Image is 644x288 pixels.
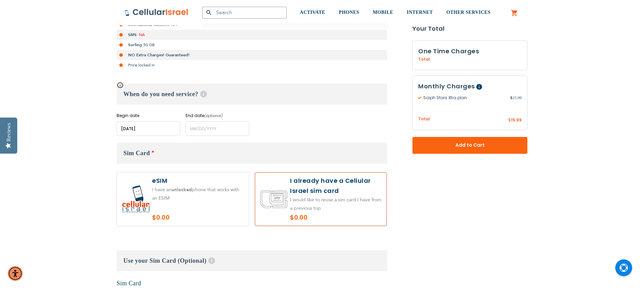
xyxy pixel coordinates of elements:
[373,10,393,15] span: MOBILE
[418,46,522,56] h3: One Time Charges
[418,116,430,122] span: Total
[435,142,505,149] span: Add to Cart
[339,10,359,15] span: PHONES
[208,257,215,264] span: Help
[508,117,511,123] span: $
[510,95,512,101] span: $
[202,7,287,19] input: Search
[300,10,325,15] span: ACTIVATE
[6,123,12,141] div: Reviews
[186,121,249,136] input: MM/DD/YYYY
[117,250,387,271] h3: Use your Sim Card (Optional)
[446,10,491,15] span: OTHER SERVICES
[407,10,433,15] span: INTERNET
[128,32,138,37] strong: SMS:
[117,121,180,136] input: MM/DD/YYYY
[412,137,527,154] button: Add to Cart
[200,91,207,97] span: Help
[123,150,150,156] span: Sim Card
[412,24,527,34] strong: Your Total
[418,95,510,101] span: Saiph Stars Xtra plan
[128,52,190,58] strong: NO Extra Charges! Guaranteed!
[117,113,180,119] label: Begin date
[511,117,522,123] span: 15.99
[418,56,430,62] span: Total
[186,113,249,119] label: End date
[117,84,387,105] h3: When do you need service?
[418,82,475,90] span: Monthly Charges
[117,40,387,50] li: 50 GB
[8,266,23,281] div: Accessibility Menu
[124,8,189,17] img: Cellular Israel Logo
[476,84,482,90] span: Help
[204,113,223,118] i: (optional)
[117,60,387,70] li: Price locked in
[117,280,141,287] a: Sim Card
[510,95,522,101] span: 15.99
[139,32,145,37] span: NA
[128,42,143,48] strong: Surfing:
